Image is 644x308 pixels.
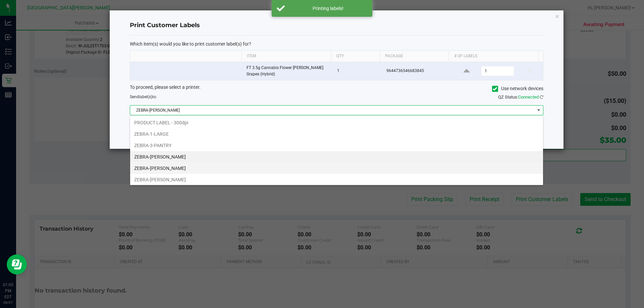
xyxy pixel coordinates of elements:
span: ZEBRA-[PERSON_NAME] [130,106,535,115]
li: ZEBRA-[PERSON_NAME] [130,163,543,174]
th: Qty [331,51,380,62]
td: 9644736546683845 [382,62,452,80]
label: Use network devices [492,85,543,92]
span: QZ Status: [498,95,543,100]
th: Item [241,51,331,62]
td: FT 3.5g Cannabis Flower [PERSON_NAME] Grapes (Hybrid) [243,62,333,80]
li: ZEBRA-1-LARGE [130,128,543,140]
li: PRODUCT LABEL - 300dpi [130,117,543,128]
div: To proceed, please select a printer. [125,84,548,94]
span: label(s) [139,95,152,99]
iframe: Resource center [7,254,27,274]
th: Package [380,51,449,62]
td: 1 [333,62,382,80]
th: # of labels [449,51,538,62]
span: Send to: [130,95,157,99]
p: Which item(s) would you like to print customer label(s) for? [130,41,543,47]
span: Connected [518,95,539,100]
div: Printing labels! [288,5,367,12]
h4: Print Customer Labels [130,21,543,30]
li: ZEBRA-[PERSON_NAME] [130,151,543,163]
li: ZEBRA-[PERSON_NAME] [130,174,543,185]
li: ZEBRA-3-PANTRY [130,140,543,151]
